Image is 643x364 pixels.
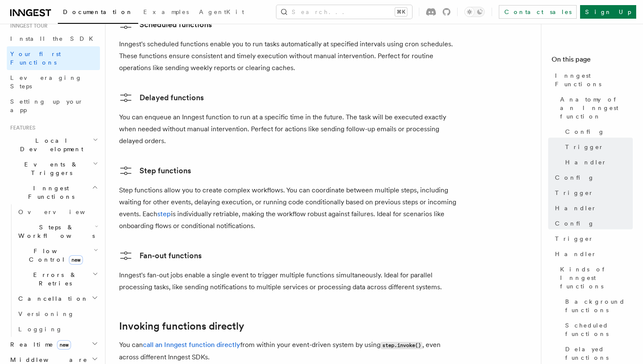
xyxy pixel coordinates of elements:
a: Versioning [15,306,100,322]
a: Examples [138,3,194,23]
span: Config [555,219,595,228]
span: Inngest Functions [555,71,633,88]
span: Versioning [18,310,74,317]
span: Scheduled functions [565,321,633,338]
p: You can from within your event-driven system by using , even across different Inngest SDKs. [119,339,459,363]
span: new [69,255,83,265]
span: Leveraging Steps [10,74,82,90]
a: Delayed functions [119,91,204,104]
button: Toggle dark mode [464,7,485,17]
a: Overview [15,204,100,220]
a: Logging [15,322,100,337]
span: Realtime [7,340,71,349]
span: Background functions [565,297,633,314]
a: Kinds of Inngest functions [557,262,633,294]
span: Config [555,173,595,182]
a: Step functions [119,164,191,178]
button: Search...⌘K [276,5,412,19]
span: Anatomy of an Inngest function [560,95,633,121]
a: Your first Functions [7,46,100,70]
span: Inngest Functions [7,184,92,201]
span: Trigger [565,143,604,151]
span: Local Development [7,136,93,153]
a: Sign Up [580,5,636,19]
span: Trigger [555,189,594,197]
a: Invoking functions directly [119,320,244,332]
span: Kinds of Inngest functions [560,265,633,291]
button: Realtimenew [7,337,100,352]
span: Handler [555,204,597,212]
a: Background functions [562,294,633,318]
a: Install the SDK [7,31,100,46]
a: Inngest Functions [552,68,633,92]
p: Inngest's scheduled functions enable you to run tasks automatically at specified intervals using ... [119,38,459,74]
span: new [57,340,71,350]
button: Inngest Functions [7,181,100,204]
p: You can enqueue an Inngest function to run at a specific time in the future. The task will be exe... [119,111,459,147]
a: Config [552,216,633,231]
span: Your first Functions [10,51,61,66]
a: call an Inngest function directly [143,341,240,349]
button: Steps & Workflows [15,220,100,243]
span: Steps & Workflows [15,223,95,240]
p: Step functions allow you to create complex workflows. You can coordinate between multiple steps, ... [119,184,459,232]
a: Scheduled functions [562,318,633,341]
span: Errors & Retries [15,271,92,288]
span: Examples [143,8,189,15]
a: Setting up your app [7,94,100,118]
span: Config [565,127,605,136]
a: Documentation [58,3,138,24]
span: Documentation [63,8,133,15]
a: Scheduled functions [119,18,212,31]
span: Delayed functions [565,345,633,362]
span: Features [7,124,35,131]
span: Setting up your app [10,98,83,113]
p: Inngest's fan-out jobs enable a single event to trigger multiple functions simultaneously. Ideal ... [119,269,459,293]
a: Contact sales [499,5,577,19]
a: Handler [562,155,633,170]
a: Trigger [562,139,633,155]
span: AgentKit [199,8,244,15]
button: Cancellation [15,291,100,306]
span: Logging [18,326,63,333]
a: Handler [552,200,633,216]
h4: On this page [552,54,633,68]
a: Fan-out functions [119,249,202,262]
span: Handler [555,250,597,258]
span: Cancellation [15,294,88,303]
button: Local Development [7,133,100,157]
a: Leveraging Steps [7,70,100,94]
a: Anatomy of an Inngest function [557,92,633,124]
span: Flow Control [15,247,94,264]
span: Middleware [7,356,88,364]
a: Config [552,170,633,185]
span: Install the SDK [10,35,98,42]
span: Handler [565,158,607,166]
a: AgentKit [194,3,249,23]
a: Trigger [552,185,633,200]
kbd: ⌘K [395,8,407,16]
span: Overview [18,209,106,215]
button: Flow Controlnew [15,243,100,267]
a: Config [562,124,633,139]
span: Events & Triggers [7,160,93,177]
a: step [157,210,171,218]
span: Inngest tour [7,23,48,29]
code: step.invoke() [381,342,422,349]
a: Trigger [552,231,633,246]
button: Errors & Retries [15,267,100,291]
button: Events & Triggers [7,157,100,181]
a: Handler [552,246,633,262]
div: Inngest Functions [7,204,100,337]
span: Trigger [555,234,594,243]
